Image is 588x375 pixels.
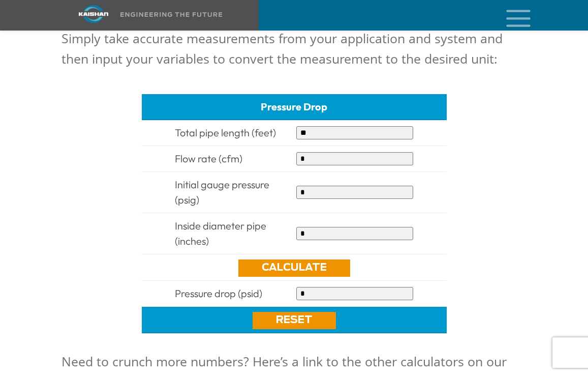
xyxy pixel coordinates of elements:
[253,312,336,329] a: Reset
[175,126,276,139] span: Total pipe length (feet)
[175,287,262,300] span: Pressure drop (psid)
[175,178,269,206] span: Initial gauge pressure (psig)
[502,7,519,24] a: mobile menu
[238,259,350,277] a: Calculate
[55,5,132,23] img: kaishan logo
[61,28,527,69] p: Simply take accurate measurements from your application and system and then input your variables ...
[261,100,327,113] span: Pressure Drop
[120,12,222,17] img: Engineering the future
[175,219,266,247] span: Inside diameter pipe (inches)
[175,152,242,165] span: Flow rate (cfm)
